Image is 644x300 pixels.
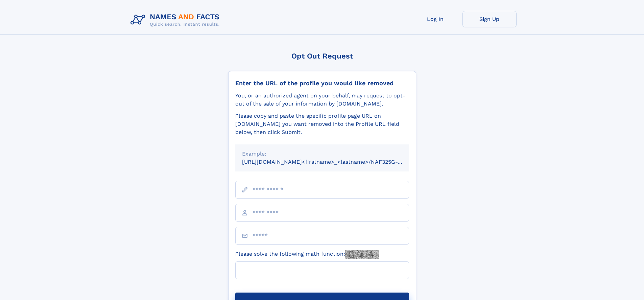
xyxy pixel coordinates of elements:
[228,52,416,60] div: Opt Out Request
[128,11,225,29] img: Logo Names and Facts
[235,92,409,108] div: You, or an authorized agent on your behalf, may request to opt-out of the sale of your informatio...
[235,250,379,259] label: Please solve the following math function:
[462,11,517,27] a: Sign Up
[242,159,422,165] small: [URL][DOMAIN_NAME]<firstname>_<lastname>/NAF325G-xxxxxxxx
[242,150,402,158] div: Example:
[235,79,409,87] div: Enter the URL of the profile you would like removed
[235,112,409,136] div: Please copy and paste the specific profile page URL on [DOMAIN_NAME] you want removed into the Pr...
[408,11,462,27] a: Log In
